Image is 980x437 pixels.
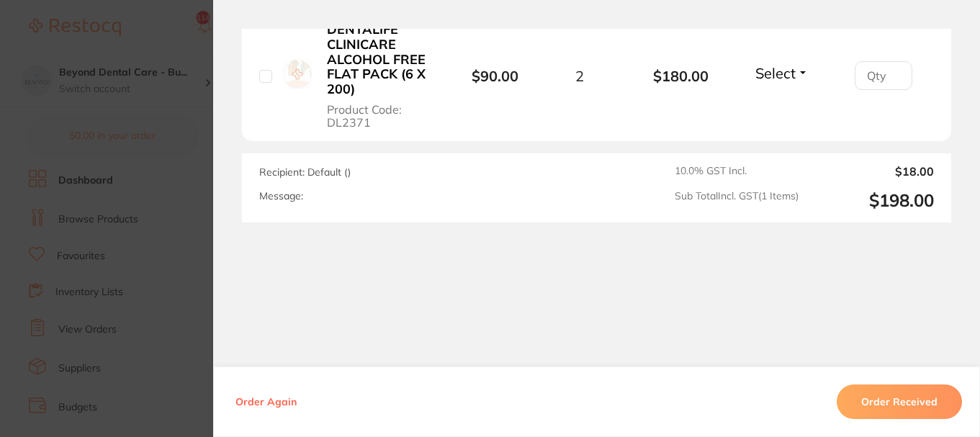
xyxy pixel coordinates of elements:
[259,166,351,179] span: Recipient: Default ( )
[327,103,436,130] span: Product Code: DL2371
[810,165,934,178] output: $18.00
[575,68,584,84] span: 2
[630,68,732,84] b: $180.00
[283,60,312,89] img: DENTALIFE CLINICARE ALCOHOL FREE FLAT PACK (6 X 200)
[323,22,440,130] button: DENTALIFE CLINICARE ALCOHOL FREE FLAT PACK (6 X 200) Product Code: DL2371
[259,190,303,202] label: Message:
[751,64,813,82] button: Select
[755,64,796,82] span: Select
[231,395,301,408] button: Order Again
[855,61,912,90] input: Qty
[472,67,518,85] b: $90.00
[675,190,799,211] span: Sub Total Incl. GST ( 1 Items)
[327,22,436,96] b: DENTALIFE CLINICARE ALCOHOL FREE FLAT PACK (6 X 200)
[810,190,934,211] output: $198.00
[675,165,799,178] span: 10.0 % GST Incl.
[837,384,962,419] button: Order Received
